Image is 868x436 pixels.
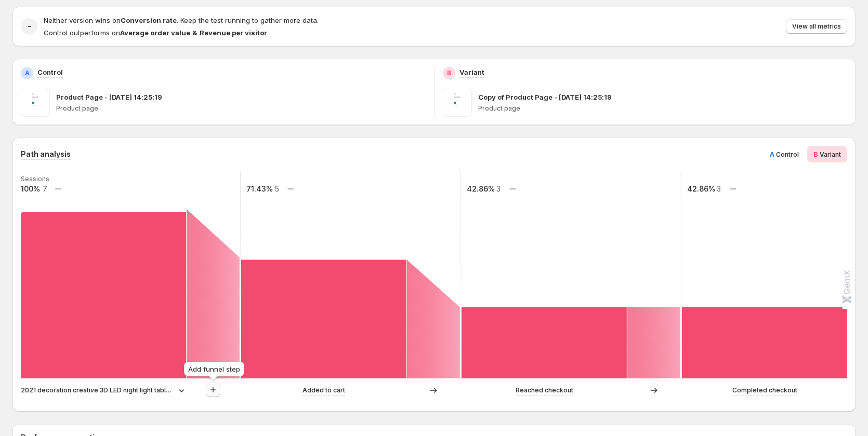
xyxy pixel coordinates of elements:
[43,184,47,193] text: 7
[459,67,484,77] p: Variant
[462,307,627,378] path: Reached checkout: 3
[792,22,841,31] span: View all metrics
[241,260,406,378] path: Added to cart: 5
[478,92,612,102] p: Copy of Product Page - [DATE] 14:25:19
[776,151,799,158] span: Control
[25,69,30,77] h2: A
[786,19,847,34] button: View all metrics
[443,88,472,117] img: Copy of Product Page - Sep 16, 14:25:19
[274,184,279,193] text: 5
[820,151,841,158] span: Variant
[687,184,715,193] text: 42.86%
[516,385,573,396] p: Reached checkout
[732,385,797,396] p: Completed checkout
[478,104,848,113] p: Product page
[21,175,49,183] text: Sessions
[21,385,174,396] p: 2021 decoration creative 3D LED night light table lamp children bedroom child gift home
[56,104,426,113] p: Product page
[21,149,71,159] h3: Path analysis
[56,92,162,102] p: Product Page - [DATE] 14:25:19
[120,29,190,37] strong: Average order value
[496,184,501,193] text: 3
[21,184,40,193] text: 100%
[246,184,273,193] text: 71.43%
[44,16,319,24] span: Neither version wins on . Keep the test running to gather more data.
[770,150,774,158] span: A
[813,150,818,158] span: B
[21,212,186,378] path: 2,021 decoration creative 3D LED night light table lamp children bedroom child gift home: 7
[467,184,495,193] text: 42.86%
[717,184,721,193] text: 3
[200,29,267,37] strong: Revenue per visitor
[303,385,345,396] p: Added to cart
[447,69,451,77] h2: B
[44,29,269,37] span: Control outperforms on .
[28,21,31,32] h2: -
[37,67,63,77] p: Control
[682,307,847,378] path: Completed checkout: 3
[121,16,177,24] strong: Conversion rate
[192,29,198,37] strong: &
[21,88,50,117] img: Product Page - Sep 16, 14:25:19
